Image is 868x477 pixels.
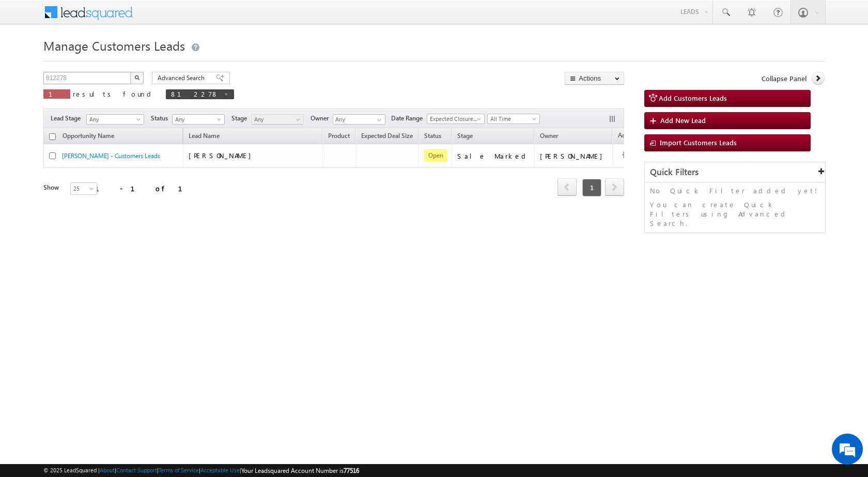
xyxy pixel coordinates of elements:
span: Opportunity Name [63,132,114,140]
span: Any [252,115,301,124]
a: Acceptable Use [200,467,240,473]
a: Show All Items [371,115,384,125]
a: Status [419,130,446,144]
span: Expected Deal Size [361,132,413,140]
a: Stage [452,130,478,144]
a: next [605,179,624,196]
em: Start Chat [141,318,188,332]
span: Open [424,149,447,162]
span: Product [328,132,350,140]
span: Add Customers Leads [659,94,727,102]
span: 1 [49,89,65,98]
a: Opportunity Name [57,130,119,144]
span: Manage Customers Leads [43,37,185,54]
a: About [100,467,115,473]
img: d_60004797649_company_0_60004797649 [18,54,43,68]
span: Advanced Search [158,73,208,83]
span: Import Customers Leads [660,138,737,147]
button: Actions [565,72,624,85]
span: Date Range [391,114,427,123]
a: Any [86,114,144,125]
span: Collapse Panel [762,74,807,83]
div: Quick Filters [645,162,825,182]
span: All Time [488,114,537,124]
span: Status [151,114,172,123]
span: prev [557,178,577,196]
a: Contact Support [116,467,157,473]
div: Sale Marked [457,151,530,161]
span: Lead Stage [51,114,85,123]
span: Any [173,115,222,124]
span: Any [87,115,141,124]
span: [PERSON_NAME] [189,151,256,160]
span: next [605,178,624,196]
span: Actions [613,130,644,143]
span: 77516 [344,467,359,474]
div: [PERSON_NAME] [540,151,608,161]
a: Any [172,114,225,125]
span: results found [73,89,155,98]
span: Stage [231,114,251,123]
span: Owner [540,132,558,140]
a: [PERSON_NAME] - Customers Leads [62,152,160,160]
span: Expected Closure Date [427,114,481,124]
span: Add New Lead [660,116,706,125]
span: Owner [311,114,333,123]
input: Check all records [49,133,56,140]
a: Terms of Service [159,467,199,473]
a: 25 [70,182,97,195]
input: Type to Search [333,114,385,125]
div: Show [43,183,62,192]
a: Expected Closure Date [427,114,485,124]
span: Your Leadsquared Account Number is [241,467,359,474]
img: Search [134,75,139,80]
a: Expected Deal Size [356,130,418,144]
div: Chat with us now [54,54,174,68]
div: Minimize live chat window [169,5,194,30]
a: prev [557,179,577,196]
span: 1 [582,179,601,196]
span: 812278 [171,89,219,98]
span: 25 [71,184,98,193]
span: Lead Name [183,130,225,144]
p: You can create Quick Filters using Advanced Search. [650,200,820,228]
p: No Quick Filter added yet! [650,186,820,195]
a: All Time [487,114,540,124]
span: Stage [457,132,473,140]
textarea: Type your message and hit 'Enter' [13,96,189,310]
div: 1 - 1 of 1 [95,182,195,194]
a: Any [251,114,304,125]
span: © 2025 LeadSquared | | | | | [43,466,359,475]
